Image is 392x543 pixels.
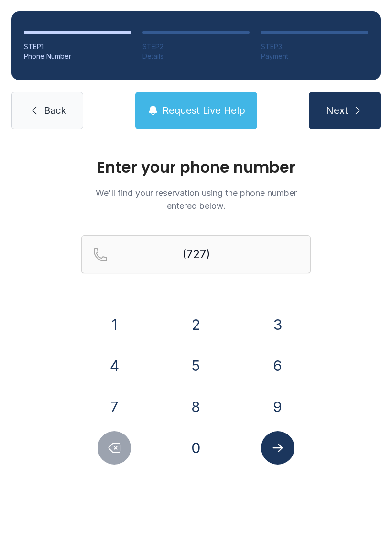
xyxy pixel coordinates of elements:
h1: Enter your phone number [81,160,311,175]
input: Reservation phone number [81,235,311,273]
div: Payment [261,52,368,61]
button: 5 [179,349,213,382]
button: 0 [179,431,213,465]
button: 6 [261,349,294,382]
span: Request Live Help [163,104,245,117]
button: 2 [179,308,213,341]
div: STEP 1 [24,42,131,52]
button: 4 [98,349,131,382]
span: Back [44,104,66,117]
p: We'll find your reservation using the phone number entered below. [81,186,311,212]
div: STEP 3 [261,42,368,52]
button: 7 [98,390,131,424]
button: 3 [261,308,294,341]
div: STEP 2 [142,42,250,52]
div: Phone Number [24,52,131,61]
div: Details [142,52,250,61]
button: Delete number [98,431,131,465]
button: Submit lookup form [261,431,294,465]
button: 1 [98,308,131,341]
span: Next [326,104,348,117]
button: 9 [261,390,294,424]
button: 8 [179,390,213,424]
